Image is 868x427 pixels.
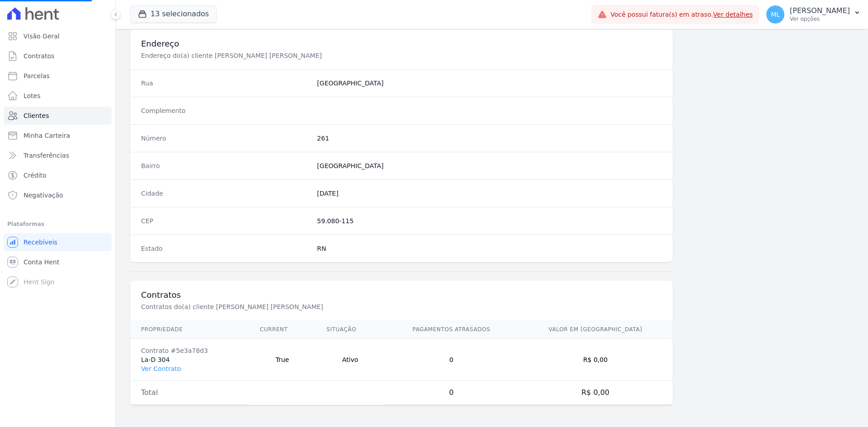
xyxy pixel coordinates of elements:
[713,11,753,18] a: Ver detalhes
[7,219,108,230] div: Plataformas
[141,79,310,88] dt: Rua
[24,151,69,160] span: Transferências
[317,161,662,170] dd: [GEOGRAPHIC_DATA]
[141,51,445,60] p: Endereço do(a) cliente [PERSON_NAME] [PERSON_NAME]
[317,244,662,253] dd: RN
[24,131,70,140] span: Minha Carteira
[141,346,238,355] div: Contrato #5e3a78d3
[518,339,673,381] td: R$ 0,00
[130,381,249,405] td: Total
[790,6,850,15] p: [PERSON_NAME]
[317,79,662,88] dd: [GEOGRAPHIC_DATA]
[385,381,518,405] td: 0
[141,365,181,372] a: Ver Contrato
[771,11,780,18] span: ML
[24,71,50,80] span: Parcelas
[24,258,59,267] span: Conta Hent
[141,161,310,170] dt: Bairro
[24,171,47,180] span: Crédito
[317,134,662,143] dd: 261
[24,111,49,120] span: Clientes
[24,91,41,100] span: Lotes
[317,216,662,225] dd: 59.080-115
[4,107,112,125] a: Clientes
[317,189,662,198] dd: [DATE]
[4,166,112,184] a: Crédito
[610,10,753,19] span: Você possui fatura(s) em atraso.
[249,320,316,339] th: Current
[24,238,57,247] span: Recebíveis
[141,302,445,311] p: Contratos do(a) cliente [PERSON_NAME] [PERSON_NAME]
[24,32,60,41] span: Visão Geral
[141,216,310,225] dt: CEP
[4,146,112,164] a: Transferências
[141,290,662,300] h3: Contratos
[4,67,112,85] a: Parcelas
[4,186,112,204] a: Negativação
[141,38,662,49] h3: Endereço
[518,320,673,339] th: Valor em [GEOGRAPHIC_DATA]
[249,339,316,381] td: True
[790,15,850,23] p: Ver opções
[385,339,518,381] td: 0
[4,233,112,251] a: Recebíveis
[759,2,868,27] button: ML [PERSON_NAME] Ver opções
[385,320,518,339] th: Pagamentos Atrasados
[130,339,249,381] td: La-D 304
[316,320,385,339] th: Situação
[518,381,673,405] td: R$ 0,00
[4,87,112,105] a: Lotes
[130,320,249,339] th: Propriedade
[4,47,112,65] a: Contratos
[24,191,63,200] span: Negativação
[4,253,112,271] a: Conta Hent
[141,134,310,143] dt: Número
[4,127,112,145] a: Minha Carteira
[141,244,310,253] dt: Estado
[24,52,54,61] span: Contratos
[141,189,310,198] dt: Cidade
[4,27,112,45] a: Visão Geral
[130,5,217,23] button: 13 selecionados
[141,106,310,115] dt: Complemento
[316,339,385,381] td: Ativo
